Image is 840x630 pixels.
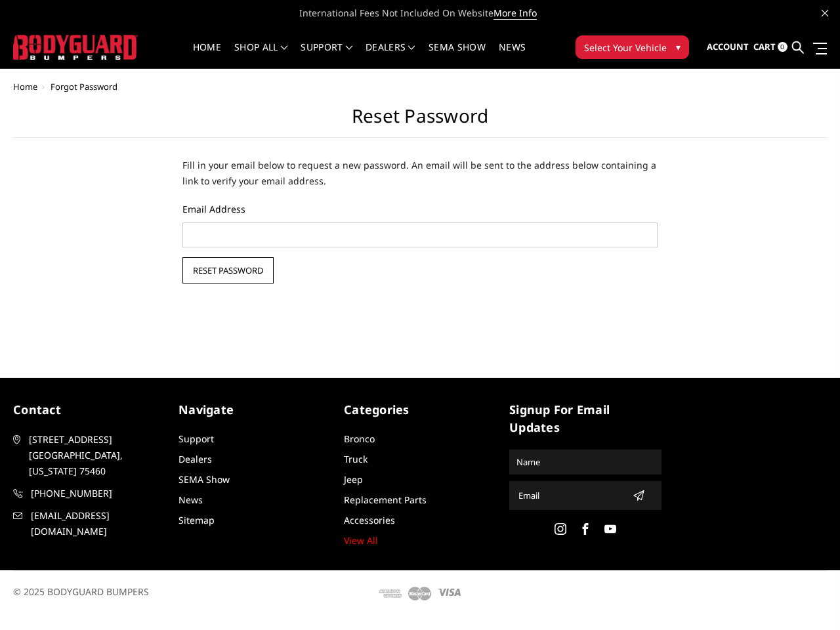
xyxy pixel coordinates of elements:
[13,81,37,93] a: Home
[584,41,667,54] span: Select Your Vehicle
[13,35,138,59] img: BODYGUARD BUMPERS
[182,157,657,189] p: Fill in your email below to request a new password. An email will be sent to the address below co...
[509,401,661,436] h5: signup for email updates
[178,453,212,465] a: Dealers
[344,514,395,526] a: Accessories
[182,257,274,283] input: Reset Password
[13,105,827,138] h2: Reset Password
[178,473,230,486] a: SEMA Show
[13,508,165,539] a: [EMAIL_ADDRESS][DOMAIN_NAME]
[493,7,537,20] a: More Info
[753,41,776,52] span: Cart
[344,534,378,547] a: View All
[301,43,352,68] a: Support
[51,81,117,93] span: Forgot Password
[429,43,486,68] a: SEMA Show
[344,453,367,465] a: Truck
[344,493,427,506] a: Replacement Parts
[31,486,165,501] span: [PHONE_NUMBER]
[778,42,787,52] span: 0
[513,485,627,506] input: Email
[29,432,163,479] span: [STREET_ADDRESS] [GEOGRAPHIC_DATA], [US_STATE] 75460
[344,432,375,445] a: Bronco
[182,202,657,216] label: Email Address
[178,514,215,526] a: Sitemap
[234,43,287,68] a: shop all
[707,41,749,52] span: Account
[707,30,749,65] a: Account
[13,585,149,598] span: © 2025 BODYGUARD BUMPERS
[31,508,165,539] span: [EMAIL_ADDRESS][DOMAIN_NAME]
[178,493,203,506] a: News
[344,473,363,486] a: Jeep
[193,43,221,68] a: Home
[366,43,415,68] a: Dealers
[13,486,165,501] a: [PHONE_NUMBER]
[753,30,787,65] a: Cart 0
[511,451,660,472] input: Name
[178,432,214,445] a: Support
[344,401,496,419] h5: Categories
[774,567,840,630] iframe: Chat Widget
[676,40,681,54] span: ▾
[576,35,689,59] button: Select Your Vehicle
[499,43,526,68] a: News
[13,401,165,419] h5: contact
[178,401,331,419] h5: Navigate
